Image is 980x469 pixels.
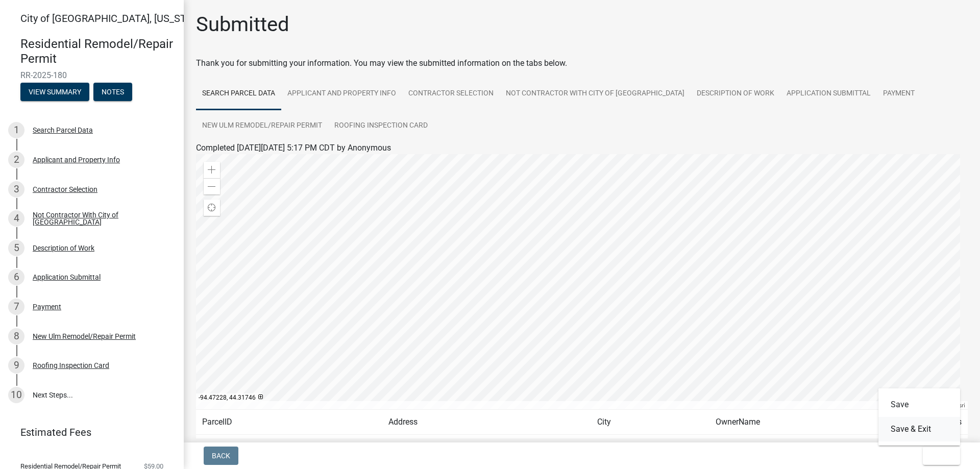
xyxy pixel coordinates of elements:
td: City [591,410,709,435]
td: ParcelID [196,410,382,435]
div: Zoom out [204,178,220,194]
a: Payment [877,78,921,110]
button: View Summary [20,83,89,101]
a: Contractor Selection [402,78,500,110]
h1: Submitted [196,12,289,37]
span: Exit [931,452,946,460]
div: Application Submittal [33,274,101,281]
div: Thank you for submitting your information. You may view the submitted information on the tabs below. [196,57,968,69]
div: Zoom in [204,162,220,178]
div: Payment [33,303,61,310]
td: 00100114908080 [196,435,382,460]
div: 7 [8,299,24,315]
div: New Ulm Remodel/Repair Permit [33,333,136,340]
div: Roofing Inspection Card [33,362,109,369]
div: Exit [878,388,960,446]
div: 5 [8,240,24,256]
a: Estimated Fees [8,422,167,442]
div: Applicant and Property Info [33,156,120,163]
td: [PERSON_NAME] [709,435,889,460]
button: Save [878,392,960,417]
div: Find my location [204,200,220,216]
span: Completed [DATE][DATE] 5:17 PM CDT by Anonymous [196,143,391,153]
td: OwnerName [709,410,889,435]
a: Application Submittal [780,78,877,110]
button: Save & Exit [878,417,960,441]
div: Contractor Selection [33,186,97,193]
span: City of [GEOGRAPHIC_DATA], [US_STATE] [20,12,206,24]
div: 6 [8,269,24,285]
wm-modal-confirm: Notes [93,88,132,96]
button: Exit [923,447,960,465]
a: Not Contractor With City of [GEOGRAPHIC_DATA] [500,78,691,110]
div: Search Parcel Data [33,127,93,134]
td: NEW ULM [591,435,709,460]
span: RR-2025-180 [20,70,163,80]
div: 3 [8,181,24,198]
div: Not Contractor With City of [GEOGRAPHIC_DATA] [33,211,167,226]
a: Roofing Inspection Card [328,110,434,142]
td: [STREET_ADDRESS] [382,435,591,460]
button: Notes [93,83,132,101]
h4: Residential Remodel/Repair Permit [20,37,176,66]
div: 1 [8,122,24,138]
a: New Ulm Remodel/Repair Permit [196,110,328,142]
div: Description of Work [33,244,94,252]
button: Back [204,447,238,465]
div: 10 [8,387,24,403]
wm-modal-confirm: Summary [20,88,89,96]
div: 9 [8,357,24,374]
div: 4 [8,210,24,227]
td: Address [382,410,591,435]
a: Esri [955,402,965,409]
a: Applicant and Property Info [281,78,402,110]
a: Description of Work [691,78,780,110]
span: Back [212,452,230,460]
div: 2 [8,152,24,168]
a: Search Parcel Data [196,78,281,110]
div: 8 [8,328,24,344]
